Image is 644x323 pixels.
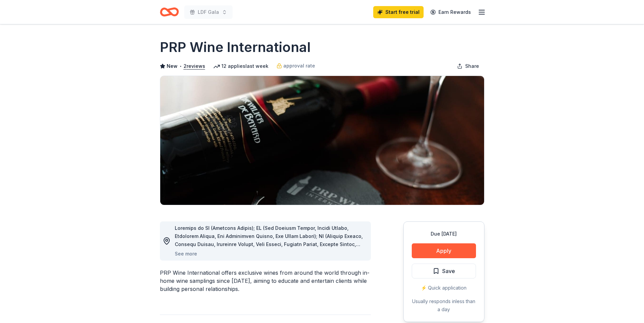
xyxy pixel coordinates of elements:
div: PRP Wine International offers exclusive wines from around the world through in-home wine sampling... [160,269,371,293]
div: 12 applies last week [213,62,268,70]
button: Share [452,59,484,73]
a: Earn Rewards [426,6,475,18]
button: See more [175,250,197,258]
button: 2reviews [184,62,205,70]
span: LDF Gala [198,8,219,16]
button: LDF Gala [184,5,233,19]
span: • [179,63,182,69]
button: Apply [412,243,476,258]
div: Due [DATE] [412,230,476,238]
h1: PRP Wine International [160,38,311,57]
a: Start free trial [373,6,424,18]
span: Save [442,267,455,275]
span: Share [465,62,479,70]
div: Usually responds in less than a day [412,297,476,314]
div: ⚡️ Quick application [412,284,476,292]
span: approval rate [283,62,315,70]
span: New [167,62,177,70]
img: Image for PRP Wine International [160,76,484,205]
a: approval rate [277,62,315,70]
a: Home [160,4,179,20]
button: Save [412,264,476,278]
